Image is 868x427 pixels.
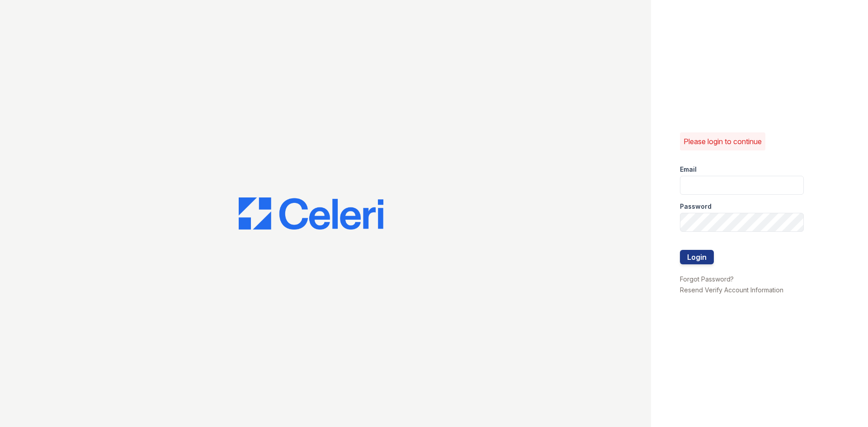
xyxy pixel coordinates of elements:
p: Please login to continue [684,136,762,147]
img: CE_Logo_Blue-a8612792a0a2168367f1c8372b55b34899dd931a85d93a1a3d3e32e68fde9ad4.png [239,197,383,230]
a: Resend Verify Account Information [680,286,783,294]
label: Password [680,202,712,211]
label: Email [680,165,697,174]
a: Forgot Password? [680,275,734,283]
button: Login [680,250,714,264]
